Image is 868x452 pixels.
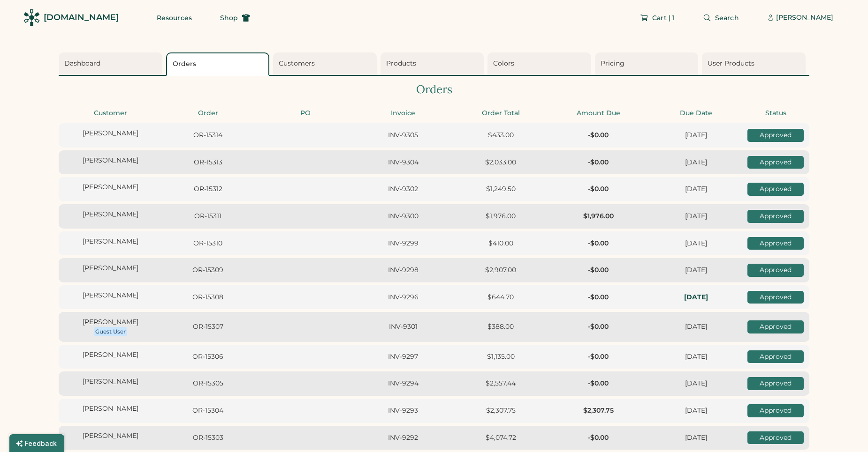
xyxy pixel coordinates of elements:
div: Approved [747,431,804,445]
div: OR-15303 [162,433,254,443]
div: $388.00 [455,322,547,332]
div: Approved [747,264,804,277]
div: OR-15310 [162,239,254,248]
div: INV-9298 [357,266,449,275]
div: User Products [708,59,803,68]
div: In-Hands: Mon, Sep 29, 2025 [650,293,742,302]
div: INV-9302 [357,185,449,194]
div: OR-15313 [162,158,254,167]
div: -$0.00 [552,266,644,275]
div: -$0.00 [552,185,644,194]
div: OR-15312 [162,185,254,194]
div: [DATE] [650,185,742,194]
div: $433.00 [455,131,547,140]
div: -$0.00 [552,293,644,302]
div: OR-15306 [162,352,254,362]
div: Status [747,109,804,118]
div: Approved [747,210,804,223]
span: Cart | 1 [652,15,675,21]
div: [PERSON_NAME] [64,237,156,246]
div: $644.70 [455,293,547,302]
div: INV-9293 [357,406,449,415]
span: Shop [220,15,238,21]
div: Dashboard [64,59,160,68]
div: Orders [59,82,809,97]
div: [DATE] [650,322,742,332]
div: Orders [173,59,266,69]
div: [DATE] [650,158,742,167]
div: [PERSON_NAME] [64,318,156,327]
div: -$0.00 [552,158,644,167]
div: [DATE] [650,406,742,415]
div: $1,135.00 [455,352,547,362]
div: [PERSON_NAME] [64,264,156,273]
div: Amount Due [552,109,644,118]
div: -$0.00 [552,352,644,362]
div: $4,074.72 [455,433,547,443]
div: $2,307.75 [455,406,547,415]
div: $410.00 [455,239,547,248]
div: $1,976.00 [455,212,547,221]
div: Customers [279,59,374,68]
div: [PERSON_NAME] [64,291,156,300]
div: [DATE] [650,239,742,248]
div: [DATE] [650,352,742,362]
button: Cart | 1 [629,8,686,27]
div: OR-15305 [162,379,254,388]
span: Search [715,15,739,21]
div: Approved [747,377,804,390]
div: Approved [747,156,804,169]
div: INV-9292 [357,433,449,443]
div: Approved [747,404,804,417]
div: -$0.00 [552,379,644,388]
div: INV-9296 [357,293,449,302]
div: [DATE] [650,433,742,443]
div: $2,907.00 [455,266,547,275]
div: Guest User [95,328,126,335]
div: OR-15314 [162,131,254,140]
button: Shop [209,8,261,27]
div: Approved [747,291,804,304]
div: $1,976.00 [552,212,644,221]
div: [PERSON_NAME] [64,129,156,138]
div: $2,557.44 [455,379,547,388]
div: INV-9304 [357,158,449,167]
div: -$0.00 [552,433,644,443]
div: [PERSON_NAME] [64,377,156,386]
div: -$0.00 [552,131,644,140]
div: $1,249.50 [455,185,547,194]
div: -$0.00 [552,239,644,248]
div: [PERSON_NAME] [64,156,156,165]
div: INV-9299 [357,239,449,248]
button: Search [692,8,750,27]
div: OR-15307 [162,322,254,332]
div: [PERSON_NAME] [64,350,156,360]
div: [PERSON_NAME] [64,431,156,441]
div: PO [259,109,351,118]
div: OR-15308 [162,293,254,302]
div: [PERSON_NAME] [64,404,156,414]
div: INV-9305 [357,131,449,140]
div: INV-9297 [357,352,449,362]
div: OR-15309 [162,266,254,275]
img: Rendered Logo - Screens [23,9,40,26]
div: [PERSON_NAME] [64,183,156,192]
div: [DOMAIN_NAME] [44,12,119,23]
div: [DATE] [650,212,742,221]
div: Approved [747,237,804,250]
div: [PERSON_NAME] [776,13,833,22]
div: Customer [64,109,156,118]
div: Due Date [650,109,742,118]
div: $2,033.00 [455,158,547,167]
div: INV-9301 [357,322,449,332]
div: INV-9294 [357,379,449,388]
div: [DATE] [650,379,742,388]
div: Approved [747,320,804,333]
div: Colors [493,59,588,68]
div: Approved [747,183,804,196]
div: Invoice [357,109,449,118]
div: Approved [747,350,804,363]
div: OR-15304 [162,406,254,415]
div: Products [386,59,481,68]
div: Order [162,109,254,118]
